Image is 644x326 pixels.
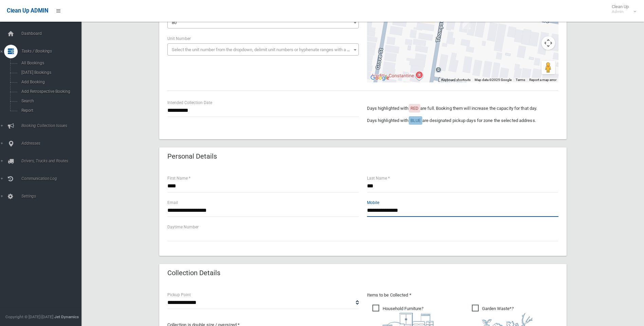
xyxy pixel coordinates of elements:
p: Items to be Collected * [367,291,558,299]
span: All Bookings [19,61,81,65]
span: [DATE] Bookings [19,70,81,75]
span: Drivers, Trucks and Routes [19,159,87,163]
header: Personal Details [159,150,225,163]
button: Map camera controls [541,36,555,50]
a: Report a map error [529,78,556,82]
strong: Jet Dynamics [54,314,79,319]
small: Admin [612,9,629,14]
span: Map data ©2025 Google [475,78,512,82]
span: RED [410,106,419,111]
img: Google [369,74,391,82]
button: Drag Pegman onto the map to open Street View [541,61,555,74]
button: Keyboard shortcuts [441,78,471,82]
span: Booking Collection Issues [19,123,87,128]
span: Add Booking [19,80,81,84]
span: Add Retrospective Booking [19,89,81,94]
span: Search [19,99,81,103]
span: Select the unit number from the dropdown, delimit unit numbers or hyphenate ranges with a comma [172,47,362,52]
span: Clean Up ADMIN [7,7,48,14]
span: Tasks / Bookings [19,49,87,54]
span: Clean Up [608,4,636,14]
a: Open this area in Google Maps (opens a new window) [369,74,391,82]
span: Report [19,108,81,113]
span: Communication Log [19,176,87,181]
a: Terms (opens in new tab) [516,78,525,82]
p: Days highlighted with are full. Booking them will increase the capacity for that day. [367,104,558,113]
span: 80 [167,16,359,28]
span: Copyright © [DATE]-[DATE] [5,314,53,319]
span: Addresses [19,141,87,146]
span: Dashboard [19,31,87,36]
span: 80 [169,18,357,27]
p: Days highlighted with are designated pickup days for zone the selected address. [367,117,558,125]
span: BLUE [410,118,421,123]
div: 80 Fricourt Avenue, EARLWOOD NSW 2206 [462,18,471,29]
span: Settings [19,194,87,199]
header: Collection Details [159,266,228,280]
span: 80 [172,20,177,25]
